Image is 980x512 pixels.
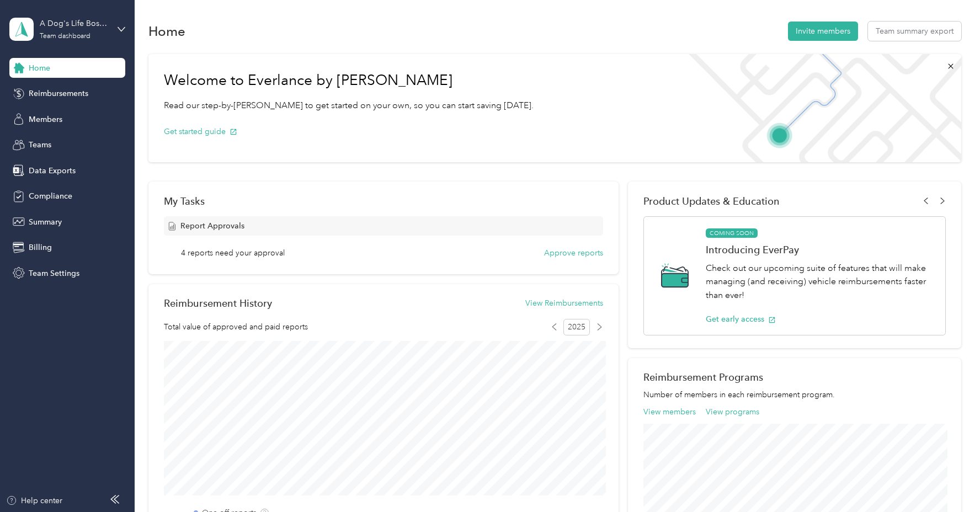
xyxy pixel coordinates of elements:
img: Welcome to everlance [678,54,961,162]
div: My Tasks [164,195,603,207]
span: Members [29,114,62,125]
h2: Reimbursement Programs [643,371,945,383]
span: Team Settings [29,268,79,279]
span: Reimbursements [29,88,88,99]
p: Number of members in each reimbursement program. [643,389,945,401]
span: Teams [29,139,51,151]
button: Invite members [788,22,858,41]
p: Read our step-by-[PERSON_NAME] to get started on your own, so you can start saving [DATE]. [164,99,534,113]
span: 2025 [563,319,590,335]
div: Team dashboard [40,33,90,40]
span: Report Approvals [180,220,244,232]
h1: Introducing EverPay [706,244,933,255]
span: Billing [29,242,52,253]
button: Team summary export [868,22,961,41]
button: Approve reports [544,247,603,259]
span: Data Exports [29,165,76,177]
button: Help center [6,495,62,506]
h1: Home [148,25,185,37]
span: Compliance [29,190,72,202]
span: Total value of approved and paid reports [164,321,308,333]
h1: Welcome to Everlance by [PERSON_NAME] [164,72,534,89]
button: Get early access [706,313,776,325]
button: View programs [706,406,759,418]
span: Summary [29,216,62,228]
p: Check out our upcoming suite of features that will make managing (and receiving) vehicle reimburs... [706,262,933,302]
iframe: Everlance-gr Chat Button Frame [918,450,980,512]
h2: Reimbursement History [164,297,272,309]
button: View Reimbursements [525,297,603,309]
span: Product Updates & Education [643,195,780,207]
button: Get started guide [164,126,237,137]
div: A Dog's Life Boston [40,18,109,29]
button: View members [643,406,696,418]
span: COMING SOON [706,228,758,238]
span: 4 reports need your approval [181,247,285,259]
span: Home [29,62,50,74]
